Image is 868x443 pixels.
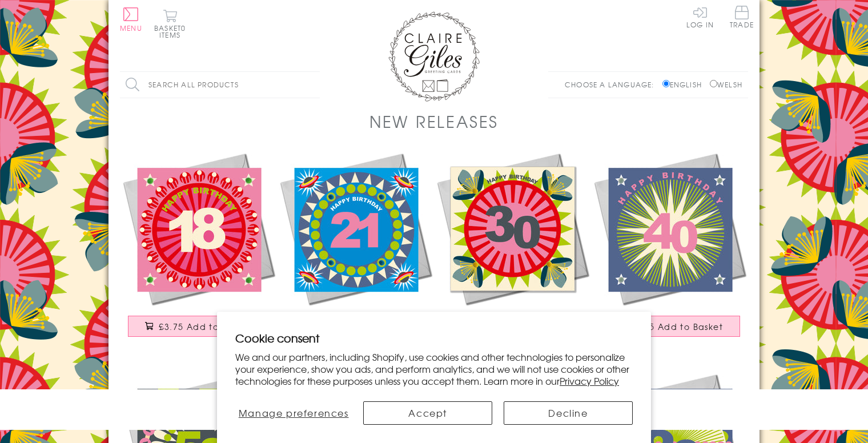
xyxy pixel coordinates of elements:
img: Birthday Card, Age 21 - Blue Circle, Happy 21st Birthday, Embellished with pompoms [277,150,434,307]
img: Birthday Card, Age 40 - Starburst, Happy 40th Birthday, Embellished with pompoms [591,150,748,307]
label: Welsh [710,79,742,90]
button: Menu [120,7,142,31]
span: £3.75 Add to Basket [159,321,252,332]
p: Choose a language: [565,79,660,90]
button: £3.75 Add to Basket [128,316,270,337]
a: Trade [730,6,754,30]
span: Trade [730,6,754,28]
label: English [662,79,708,90]
p: We and our partners, including Shopify, use cookies and other technologies to personalize your ex... [235,351,633,386]
a: Birthday Card, Age 21 - Blue Circle, Happy 21st Birthday, Embellished with pompoms £3.75 Add to B... [277,150,434,348]
img: Birthday Card, Age 18 - Pink Circle, Happy 18th Birthday, Embellished with pompoms [120,150,277,307]
button: Decline [504,401,633,425]
button: Basket0 items [154,9,186,38]
span: 0 items [159,23,186,40]
a: Birthday Card, Age 40 - Starburst, Happy 40th Birthday, Embellished with pompoms £3.75 Add to Basket [591,150,748,348]
a: Birthday Card, Age 18 - Pink Circle, Happy 18th Birthday, Embellished with pompoms £3.75 Add to B... [120,150,277,348]
span: Manage preferences [239,406,349,420]
input: Search [308,72,320,98]
button: Accept [363,401,492,425]
a: Birthday Card, Age 30 - Flowers, Happy 30th Birthday, Embellished with pompoms £3.75 Add to Basket [434,150,591,348]
input: Search all products [120,72,320,98]
a: Privacy Policy [560,374,619,388]
h1: New Releases [369,110,499,133]
img: Birthday Card, Age 30 - Flowers, Happy 30th Birthday, Embellished with pompoms [434,150,591,307]
input: English [662,80,670,87]
h2: Cookie consent [235,330,633,346]
span: Menu [120,23,142,33]
img: Claire Giles Greetings Cards [388,11,480,102]
a: Log In [686,6,714,28]
button: £3.75 Add to Basket [599,316,741,337]
span: £3.75 Add to Basket [630,321,723,332]
input: Welsh [710,80,717,87]
button: Manage preferences [235,401,352,425]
